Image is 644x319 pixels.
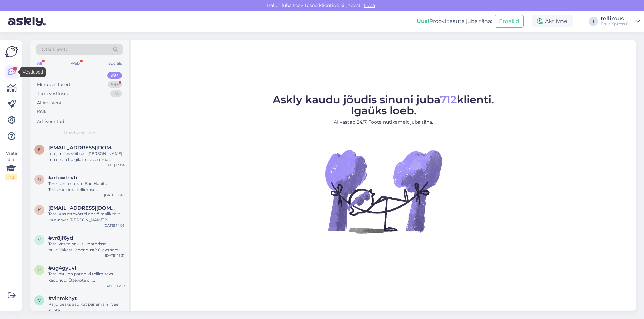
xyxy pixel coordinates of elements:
[417,18,429,24] b: Uus!
[38,147,41,152] span: e
[37,100,62,106] div: AI Assistent
[589,17,598,26] div: T
[38,207,41,212] span: k
[417,17,492,25] div: Proovi tasuta juba täna:
[38,267,41,272] span: u
[64,130,95,136] span: Uued vestlused
[42,46,68,53] span: Otsi kliente
[48,205,118,211] span: kadiprants8@gmail.com
[48,211,125,223] div: Tere! Kas ettevõttel on võimalik teilt ka e-arvet [PERSON_NAME]?
[104,223,125,228] div: [DATE] 14:03
[104,283,125,288] div: [DATE] 13:59
[601,16,633,21] div: tellimus
[37,81,70,88] div: Minu vestlused
[273,93,494,117] span: Askly kaudu jõudis sinuni juba klienti. Igaüks loeb.
[37,90,70,97] div: Tiimi vestlused
[36,59,43,68] div: All
[48,175,77,181] span: #nfpwtnvb
[601,16,640,27] a: tellimusFruit Xpress OÜ
[440,93,457,106] span: 712
[48,181,125,193] div: Tere, siin restoran Bad Habits. Tellisime oma tellimuse [PERSON_NAME] 10-ks. Kell 12 helistasin k...
[107,59,123,68] div: Socials
[37,109,47,115] div: Kõik
[601,21,633,27] div: Fruit Xpress OÜ
[38,237,41,242] span: v
[5,150,17,180] div: Vaata siia
[5,174,17,180] div: 1 / 3
[37,118,64,125] div: Arhiveeritud
[323,131,444,251] img: No Chat active
[110,90,122,97] div: 73
[48,235,73,241] span: #vr8jf6yd
[48,151,125,163] div: tere, milles võib asi [PERSON_NAME] ma ei saa hulgilattu sisse oma kasutaja ja parooliga?
[48,301,125,313] div: Palju peaks äädikat panema 4 l vee kohta
[108,81,122,88] div: 99+
[38,298,41,303] span: v
[20,67,46,77] div: Vestlused
[38,177,41,182] span: n
[104,193,125,198] div: [DATE] 17:43
[362,2,377,8] span: Luba
[105,253,125,258] div: [DATE] 15:31
[48,271,125,283] div: Tere, mul on paroolid tellimiseks kadunud. Ettevõte on [PERSON_NAME], ise olen [PERSON_NAME], ema...
[69,59,81,68] div: Web
[104,163,125,168] div: [DATE] 13:04
[48,265,76,271] span: #ug4gyuvl
[107,72,122,79] div: 99+
[48,295,77,301] span: #vinmknyt
[532,15,573,27] div: Aktiivne
[48,241,125,253] div: Tere, kas te pakuti kontorisse puuviljakasti lahendust? Oleks soov, et puuviljad tuleksid iganäda...
[495,15,524,28] button: Emailid
[48,145,118,151] span: elevant@elevant.ee
[5,45,18,58] img: Askly Logo
[273,118,494,126] p: AI vastab 24/7. Tööta nutikamalt juba täna.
